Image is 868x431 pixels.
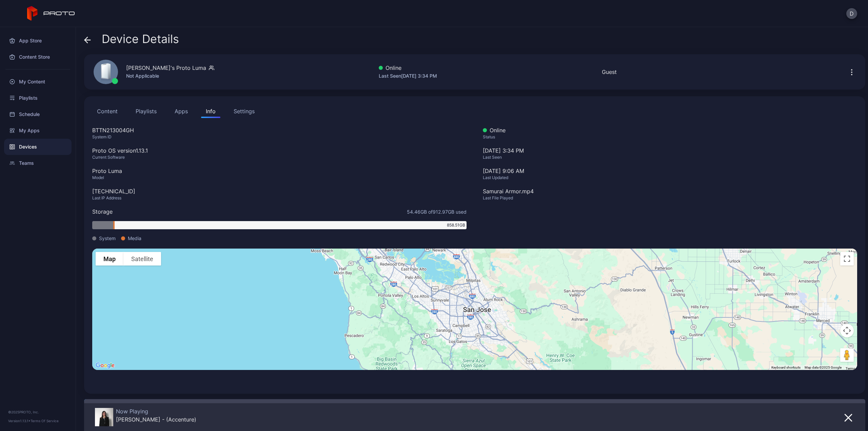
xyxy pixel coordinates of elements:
div: Current Software [92,155,467,160]
button: Playlists [131,104,161,118]
a: My Apps [4,122,72,139]
div: System ID [92,134,467,140]
button: Map camera controls [840,324,854,337]
div: [PERSON_NAME]'s Proto Luma [126,64,206,72]
a: App Store [4,33,72,49]
div: Not Applicable [126,72,214,80]
div: Storage [92,208,113,216]
div: Proto Luma [92,167,467,175]
button: Content [92,104,122,118]
div: © 2025 PROTO, Inc. [8,409,67,415]
div: [DATE] 9:06 AM [483,167,857,175]
a: Teams [4,155,72,171]
a: My Content [4,74,72,90]
div: Guest [602,68,617,76]
a: Content Store [4,49,72,65]
span: 54.46 GB of 912.97 GB used [407,208,467,215]
div: Online [379,64,437,72]
div: [TECHNICAL_ID] [92,187,467,195]
div: Status [483,134,857,140]
button: Toggle fullscreen view [840,252,854,266]
div: Online [483,126,857,134]
button: Drag Pegman onto the map to open Street View [840,348,854,362]
a: Terms Of Service [31,419,59,423]
button: D [846,8,857,19]
div: Last Seen [DATE] 3:34 PM [379,72,437,80]
div: Last Updated [483,175,857,180]
span: 858.51 GB [447,222,465,228]
button: Info [201,104,220,118]
div: Last File Played [483,195,857,201]
a: Open this area in Google Maps (opens a new window) [94,361,116,370]
button: Keyboard shortcuts [771,365,801,370]
div: BTTN213004GH [92,126,467,134]
span: Media [128,235,141,242]
div: Settings [234,107,255,115]
span: Version 1.13.1 • [8,419,31,423]
div: Samurai Armor.mp4 [483,187,857,195]
button: Show street map [96,252,123,266]
div: Last Seen [483,155,857,160]
div: Now Playing [116,408,196,415]
a: Devices [4,139,72,155]
a: Playlists [4,90,72,106]
div: Last IP Address [92,195,467,201]
span: Map data ©2025 Google [805,366,842,369]
button: Settings [229,104,259,118]
button: Show satellite imagery [123,252,161,266]
div: Mair - (Accenture) [116,416,196,423]
a: Terms (opens in new tab) [846,367,855,370]
button: Apps [170,104,193,118]
div: Proto OS version 1.13.1 [92,146,467,155]
span: Device Details [102,33,179,45]
div: Model [92,175,467,180]
span: System [99,235,116,242]
div: [DATE] 3:34 PM [483,146,857,167]
a: Schedule [4,106,72,122]
img: Google [94,361,116,370]
div: Info [206,107,216,115]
